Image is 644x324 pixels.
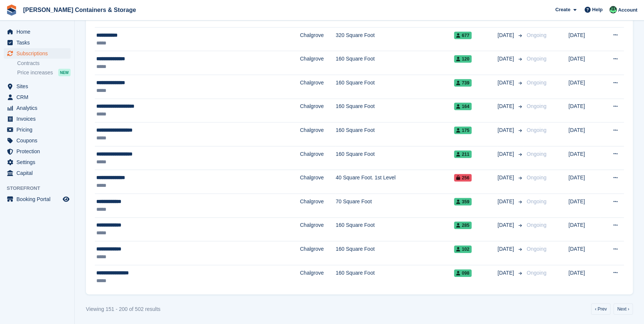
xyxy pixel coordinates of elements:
[300,146,336,170] td: Chalgrove
[454,79,472,87] span: 739
[4,114,71,124] a: menu
[17,60,71,67] a: Contracts
[300,75,336,99] td: Chalgrove
[16,124,61,135] span: Pricing
[568,217,600,241] td: [DATE]
[568,27,600,51] td: [DATE]
[526,246,546,252] span: Ongoing
[497,126,515,134] span: [DATE]
[568,75,600,99] td: [DATE]
[568,241,600,265] td: [DATE]
[526,175,546,180] span: Ongoing
[336,217,454,241] td: 160 Square Foot
[16,27,61,37] span: Home
[497,269,515,277] span: [DATE]
[592,6,603,13] span: Help
[526,103,546,109] span: Ongoing
[62,195,71,204] a: Preview store
[454,246,472,253] span: 102
[454,222,472,229] span: 285
[609,6,617,13] img: Arjun Preetham
[300,170,336,194] td: Chalgrove
[4,135,71,146] a: menu
[336,99,454,123] td: 160 Square Foot
[16,103,61,113] span: Analytics
[17,68,71,77] a: Price increases NEW
[336,194,454,218] td: 70 Square Foot
[526,32,546,38] span: Ongoing
[17,69,53,76] span: Price increases
[300,217,336,241] td: Chalgrove
[300,51,336,75] td: Chalgrove
[497,150,515,158] span: [DATE]
[526,222,546,228] span: Ongoing
[568,170,600,194] td: [DATE]
[300,27,336,51] td: Chalgrove
[568,99,600,123] td: [DATE]
[58,69,71,76] div: NEW
[4,194,71,204] a: menu
[16,135,61,146] span: Coupons
[454,55,472,63] span: 120
[16,81,61,92] span: Sites
[300,194,336,218] td: Chalgrove
[454,32,472,39] span: 677
[4,92,71,102] a: menu
[454,151,472,158] span: 211
[589,303,634,315] nav: Pages
[300,241,336,265] td: Chalgrove
[16,146,61,157] span: Protection
[4,48,71,59] a: menu
[526,80,546,86] span: Ongoing
[336,27,454,51] td: 320 Square Foot
[4,168,71,178] a: menu
[300,123,336,146] td: Chalgrove
[568,265,600,288] td: [DATE]
[526,127,546,133] span: Ongoing
[300,99,336,123] td: Chalgrove
[497,198,515,206] span: [DATE]
[336,146,454,170] td: 160 Square Foot
[86,305,161,313] div: Viewing 151 - 200 of 502 results
[300,265,336,288] td: Chalgrove
[336,241,454,265] td: 160 Square Foot
[568,123,600,146] td: [DATE]
[4,27,71,37] a: menu
[618,6,637,14] span: Account
[497,245,515,253] span: [DATE]
[526,270,546,276] span: Ongoing
[497,221,515,229] span: [DATE]
[454,127,472,134] span: 175
[454,103,472,110] span: 164
[454,269,472,277] span: 098
[336,51,454,75] td: 160 Square Foot
[591,303,610,315] a: Previous
[4,37,71,48] a: menu
[4,146,71,157] a: menu
[16,194,61,204] span: Booking Portal
[497,31,515,39] span: [DATE]
[613,303,633,315] a: Next
[526,56,546,62] span: Ongoing
[16,92,61,102] span: CRM
[497,79,515,87] span: [DATE]
[16,48,61,59] span: Subscriptions
[16,157,61,167] span: Settings
[568,51,600,75] td: [DATE]
[454,174,472,182] span: 256
[336,123,454,146] td: 160 Square Foot
[16,37,61,48] span: Tasks
[497,55,515,63] span: [DATE]
[526,151,546,157] span: Ongoing
[568,146,600,170] td: [DATE]
[336,265,454,288] td: 160 Square Foot
[336,170,454,194] td: 40 Square Foot. 1st Level
[336,75,454,99] td: 160 Square Foot
[454,198,472,206] span: 359
[568,194,600,218] td: [DATE]
[526,198,546,204] span: Ongoing
[16,114,61,124] span: Invoices
[20,4,139,16] a: [PERSON_NAME] Containers & Storage
[4,81,71,92] a: menu
[7,185,74,192] span: Storefront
